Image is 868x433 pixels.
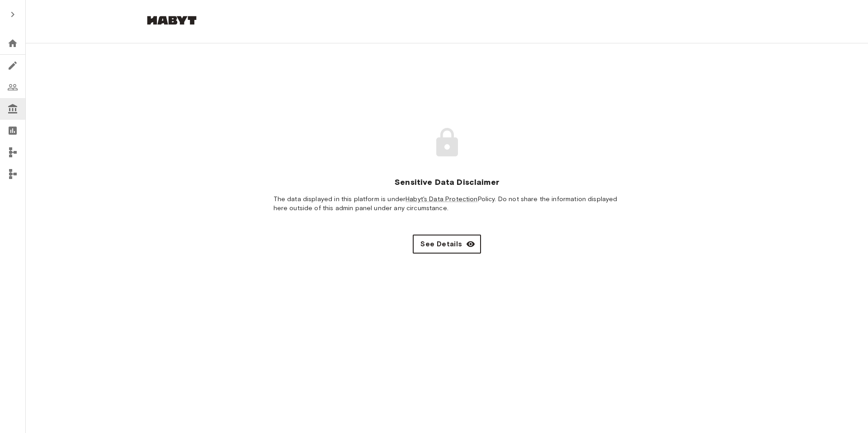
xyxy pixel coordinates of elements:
span: See Details [420,239,462,249]
a: Habyt's Data Protection [406,195,477,203]
span: Sensitive Data Disclaimer [395,177,499,188]
button: See Details [413,235,481,254]
img: Habyt [145,16,199,25]
span: The data displayed in this platform is under Policy. Do not share the information displayed here ... [274,195,621,213]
